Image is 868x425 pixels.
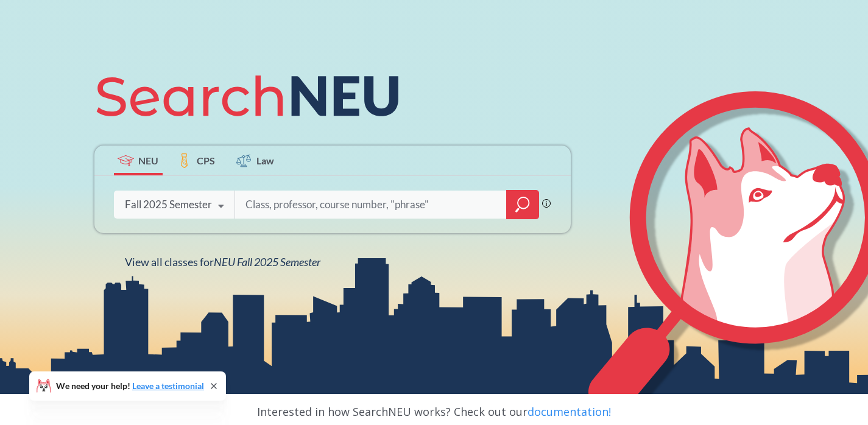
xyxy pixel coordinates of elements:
[506,190,539,219] div: magnifying glass
[515,196,530,213] svg: magnifying glass
[138,153,158,167] span: NEU
[197,153,215,167] span: CPS
[125,255,320,269] span: View all classes for
[244,192,498,217] input: Class, professor, course number, "phrase"
[528,404,611,419] a: documentation!
[256,153,274,167] span: Law
[132,381,204,391] a: Leave a testimonial
[125,198,212,211] div: Fall 2025 Semester
[56,382,204,390] span: We need your help!
[214,255,320,269] span: NEU Fall 2025 Semester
